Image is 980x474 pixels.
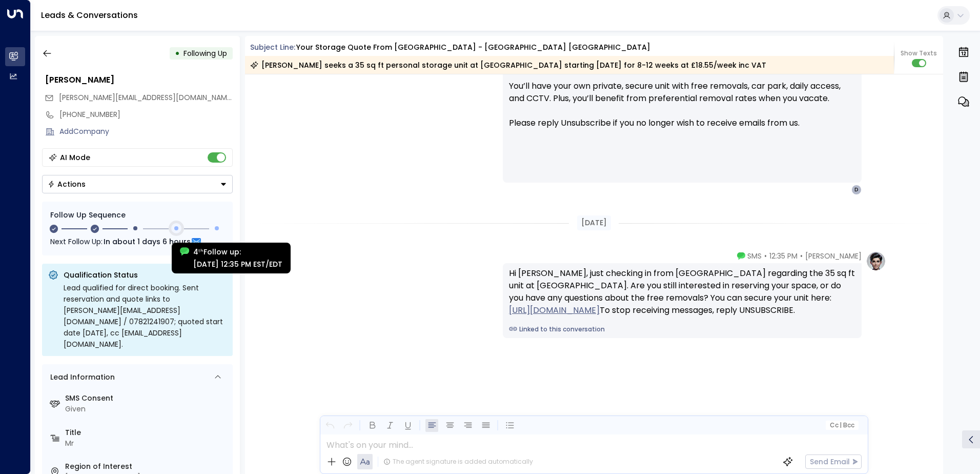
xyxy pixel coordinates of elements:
[851,185,862,195] div: D
[769,251,798,261] span: 12:35 PM
[48,180,86,189] div: Actions
[60,152,90,163] div: AI Mode
[866,251,886,271] img: profile-logo.png
[104,236,191,247] span: In about 1 days 6 hours
[509,325,855,334] a: Linked to this conversation
[829,422,854,429] span: Cc Bcc
[59,109,233,120] div: [PHONE_NUMBER]
[50,236,224,247] div: Next Follow Up:
[250,42,295,52] span: Subject Line:
[509,304,600,317] a: [URL][DOMAIN_NAME]
[65,404,229,414] div: Given
[65,427,229,438] label: Title
[840,422,842,429] span: |
[764,251,767,261] span: •
[509,267,855,317] div: Hi [PERSON_NAME], just checking in from [GEOGRAPHIC_DATA] regarding the 35 sq ft unit at [GEOGRAP...
[577,215,611,230] div: [DATE]
[65,438,229,449] div: Mr
[747,251,762,261] span: SMS
[193,247,282,257] span: 4ᵗʰ Follow up:
[383,457,533,466] div: The agent signature is added automatically
[805,251,862,261] span: [PERSON_NAME]
[45,74,233,86] div: [PERSON_NAME]
[296,42,650,53] div: Your storage quote from [GEOGRAPHIC_DATA] - [GEOGRAPHIC_DATA] [GEOGRAPHIC_DATA]
[800,251,803,261] span: •
[175,44,180,63] div: •
[65,393,229,404] label: SMS Consent
[64,282,227,350] div: Lead qualified for direct booking. Sent reservation and quote links to [PERSON_NAME][EMAIL_ADDRES...
[193,259,282,269] span: [DATE] 12:35 PM EST/EDT
[50,210,224,221] div: Follow Up Sequence
[42,175,233,193] button: Actions
[183,48,227,58] span: Following Up
[47,372,115,383] div: Lead Information
[825,421,858,430] button: Cc|Bcc
[59,92,233,103] span: dr.b.balakumar@gmail.com
[250,60,766,70] div: [PERSON_NAME] seeks a 35 sq ft personal storage unit at [GEOGRAPHIC_DATA] starting [DATE] for 8-1...
[59,126,233,137] div: AddCompany
[901,49,937,58] span: Show Texts
[341,419,354,432] button: Redo
[65,461,229,472] label: Region of Interest
[323,419,336,432] button: Undo
[64,270,227,280] p: Qualification Status
[41,9,138,21] a: Leads & Conversations
[42,175,233,193] div: Button group with a nested menu
[59,92,234,103] span: [PERSON_NAME][EMAIL_ADDRESS][DOMAIN_NAME]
